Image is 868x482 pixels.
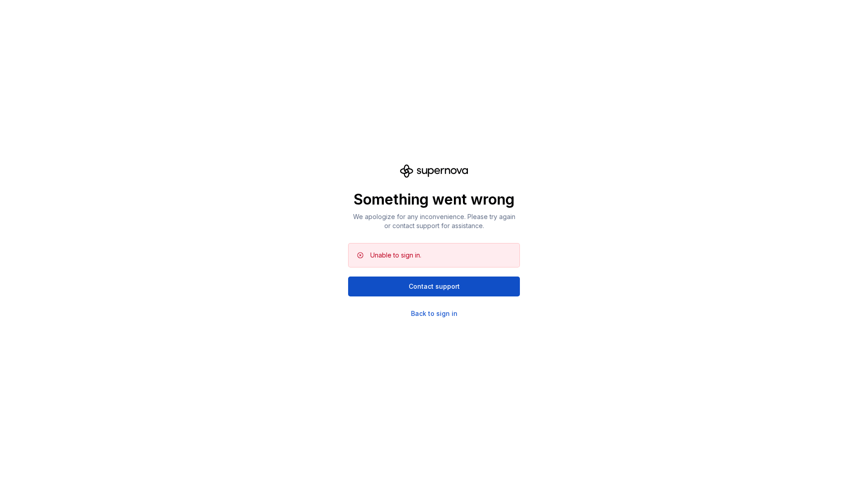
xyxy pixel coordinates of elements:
p: We apologize for any inconvenience. Please try again or contact support for assistance. [348,212,520,230]
a: Back to sign in [411,309,458,318]
p: Something went wrong [348,191,520,209]
button: Contact support [348,277,520,296]
span: Contact support [409,282,460,291]
div: Unable to sign in. [370,251,421,260]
